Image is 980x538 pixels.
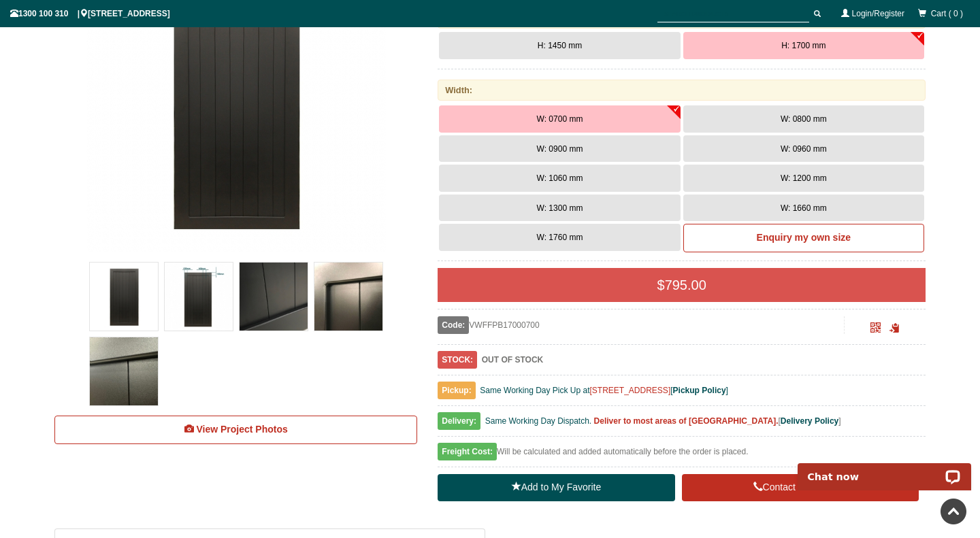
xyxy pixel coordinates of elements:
[438,474,674,501] a: Add to My Favorite
[789,448,980,490] iframe: LiveChat chat widget
[683,135,924,163] button: W: 0960 mm
[931,9,963,18] span: Cart ( 0 )
[537,203,583,213] span: W: 1300 mm
[438,443,926,467] div: Will be calculated and added automatically before the order is placed.
[594,416,779,426] b: Deliver to most areas of [GEOGRAPHIC_DATA].
[683,195,924,222] button: W: 1660 mm
[485,416,592,426] span: Same Working Day Dispatch.
[439,224,680,251] button: W: 1760 mm
[90,337,158,405] img: VWFFPB - Flat Top (Full Privacy) - Aluminium Pedestrian / Side Gate (Single Swing Gate) - Matte B...
[781,114,827,124] span: W: 0800 mm
[657,5,809,22] input: SEARCH PRODUCTS
[781,144,827,154] span: W: 0960 mm
[439,105,680,133] button: W: 0700 mm
[781,41,826,50] span: H: 1700 mm
[439,32,680,59] button: H: 1450 mm
[482,355,543,365] b: OUT OF STOCK
[682,474,919,501] a: Contact Us to Order
[683,105,924,133] button: W: 0800 mm
[438,413,926,437] div: [ ]
[438,443,497,460] span: Freight Cost:
[590,386,671,395] a: [STREET_ADDRESS]
[90,263,158,331] img: VWFFPB - Flat Top (Full Privacy) - Aluminium Pedestrian / Side Gate (Single Swing Gate) - Matte B...
[439,165,680,192] button: W: 1060 mm
[889,323,900,333] span: Click to copy the URL
[240,263,308,331] img: VWFFPB - Flat Top (Full Privacy) - Aluminium Pedestrian / Side Gate (Single Swing Gate) - Matte B...
[781,203,827,213] span: W: 1660 mm
[196,424,287,435] span: View Project Photos
[439,195,680,222] button: W: 1300 mm
[781,173,827,183] span: W: 1200 mm
[438,80,926,101] div: Width:
[537,144,583,154] span: W: 0900 mm
[537,114,583,124] span: W: 0700 mm
[165,263,233,331] img: VWFFPB - Flat Top (Full Privacy) - Aluminium Pedestrian / Side Gate (Single Swing Gate) - Matte B...
[314,263,382,331] img: VWFFPB - Flat Top (Full Privacy) - Aluminium Pedestrian / Side Gate (Single Swing Gate) - Matte B...
[54,416,417,444] a: View Project Photos
[537,233,583,242] span: W: 1760 mm
[438,382,475,399] span: Pickup:
[870,324,881,334] a: Click to enlarge and scan to share.
[439,135,680,163] button: W: 0900 mm
[683,224,924,252] a: Enquiry my own size
[537,173,583,183] span: W: 1060 mm
[683,32,924,59] button: H: 1700 mm
[673,386,726,395] a: Pickup Policy
[438,316,469,334] span: Code:
[538,41,582,50] span: H: 1450 mm
[438,316,844,334] div: VWFFPB17000700
[683,165,924,192] button: W: 1200 mm
[438,412,480,430] span: Delivery:
[757,232,851,243] b: Enquiry my own size
[10,9,170,18] span: 1300 100 310 | [STREET_ADDRESS]
[438,268,926,302] div: $
[480,386,728,395] span: Same Working Day Pick Up at [ ]
[665,278,706,292] span: 795.00
[852,9,904,18] a: Login/Register
[781,416,838,426] a: Delivery Policy
[438,351,477,369] span: STOCK:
